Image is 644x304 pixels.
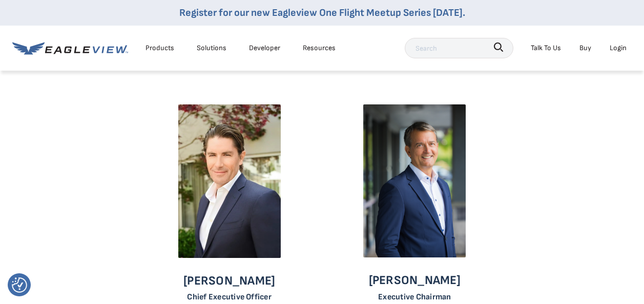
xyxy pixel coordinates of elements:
[531,41,561,54] div: Talk To Us
[369,292,461,302] p: Executive Chairman
[12,277,27,293] button: Consent Preferences
[183,273,275,289] p: [PERSON_NAME]
[183,292,275,302] p: Chief Executive Officer
[146,41,174,54] div: Products
[12,277,27,293] img: Revisit consent button
[405,38,513,58] input: Search
[303,41,336,54] div: Resources
[178,104,281,258] img: Piers Dormeyer - Chief Executive Officer
[610,41,627,54] div: Login
[197,41,226,54] div: Solutions
[249,41,280,54] a: Developer
[369,273,461,288] p: [PERSON_NAME]
[179,7,465,19] a: Register for our new Eagleview One Flight Meetup Series [DATE].
[579,41,591,54] a: Buy
[363,104,466,258] img: Chris Jurasek - Chief Executive Officer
